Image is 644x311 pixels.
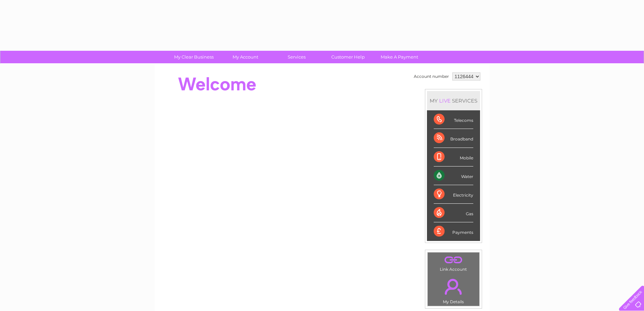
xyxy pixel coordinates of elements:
div: Payments [434,222,473,241]
td: Link Account [427,252,480,273]
td: Account number [412,71,451,82]
a: . [429,275,478,298]
a: Make A Payment [372,51,427,63]
td: My Details [427,273,480,306]
div: LIVE [438,97,452,104]
div: Water [434,166,473,185]
div: Electricity [434,185,473,204]
div: MY SERVICES [427,91,480,110]
a: My Clear Business [166,51,222,63]
div: Mobile [434,148,473,166]
div: Broadband [434,129,473,148]
div: Telecoms [434,110,473,129]
div: Gas [434,204,473,222]
a: Services [269,51,325,63]
a: Customer Help [320,51,376,63]
a: . [429,254,478,266]
a: My Account [217,51,273,63]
